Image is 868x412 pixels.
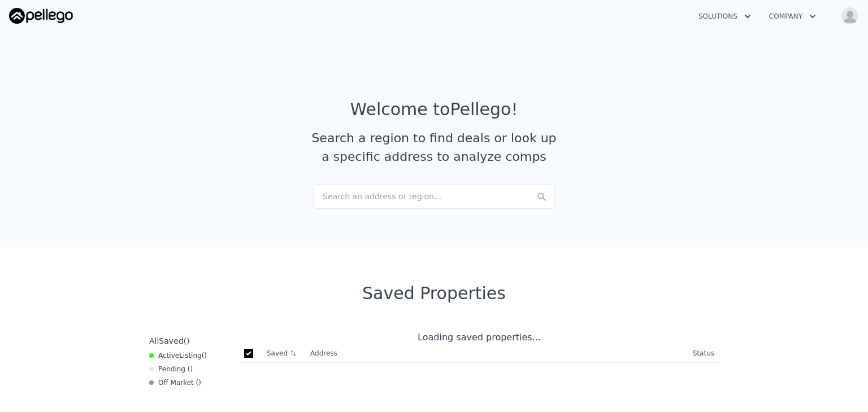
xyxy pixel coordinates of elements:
[350,99,518,120] div: Welcome to Pellego !
[149,365,193,374] div: Pending ( )
[149,378,201,387] div: Off Market ( )
[240,331,719,344] div: Loading saved properties...
[158,351,207,360] span: Active ( )
[179,352,202,360] span: Listing
[145,283,723,304] div: Saved Properties
[307,129,561,166] div: Search a region to find deals or look up a specific address to analyze comps
[689,6,760,27] button: Solutions
[262,344,306,362] th: Saved
[841,7,859,25] img: avatar
[760,6,825,27] button: Company
[688,344,719,363] th: Status
[159,336,183,345] span: Saved
[9,8,73,24] img: Pellego
[306,344,688,363] th: Address
[149,335,190,347] div: All ( )
[313,184,555,209] div: Search an address or region...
